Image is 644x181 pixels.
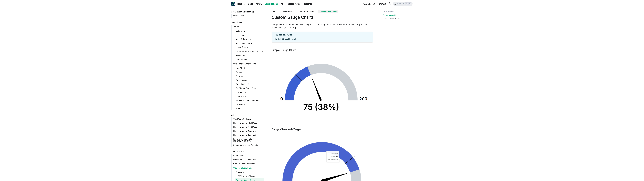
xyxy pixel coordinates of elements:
[233,162,264,165] a: Custom Chart Properties
[235,54,264,57] a: KPI Metric
[233,25,264,29] a: Tables
[233,129,264,133] a: How to create a Custom Map
[235,99,264,102] a: Pyramid chart & Funnel chart
[272,49,373,52] h3: Simple Gauge Chart
[230,21,264,24] a: Basic Charts
[235,29,264,33] a: Data Table
[361,2,376,6] a: v3.0 Docs
[233,158,264,161] a: Understand Custom Chart
[272,15,373,20] h1: Custom Gauge Charts
[233,143,264,147] a: Supported Location Formats
[233,49,264,53] a: Single Value, KPI and Metrics
[254,2,263,6] a: AMQL
[302,2,314,6] a: Roadmap
[233,121,264,125] a: How to create a Filled Map?
[260,166,264,170] button: Collapse sidebar category 'Custom Chart Library'
[383,14,398,16] a: Simple Gauge Chart
[318,10,338,13] span: Custom Gauge Charts
[230,113,264,117] a: Maps
[397,3,405,5] span: Search
[235,107,264,110] a: Word Cloud
[235,37,264,41] a: Cohort Retention
[275,38,297,40] a: [URL][DOMAIN_NAME]
[235,170,264,174] a: Overview
[408,3,411,5] kbd: K
[235,82,264,86] a: Combination Chart
[230,10,264,14] a: Visualization & Formatting
[275,34,370,37] div: Get Template
[235,66,264,70] a: Line Chart
[285,2,302,6] a: Release Notes
[235,86,264,90] a: Pie Chart & Donut Chart
[247,2,254,6] a: Docs
[376,2,387,6] a: Forum
[393,2,413,6] button: Search (Ctrl+K)
[231,2,235,6] img: Holistics
[272,10,276,13] a: Home page
[235,45,264,49] a: Metric Sheets
[230,150,264,153] a: Custom Charts
[235,33,264,37] a: Pivot Table
[298,10,314,12] span: Custom Chart Library
[272,10,373,13] nav: Breadcrumbs
[272,23,373,29] p: Gauge charts are effective in visualizing metrics in comparison to a threshold to monitor progres...
[235,41,264,45] a: Conversion Funnel
[233,137,264,143] a: Improve map precision in [GEOGRAPHIC_DATA]
[233,133,264,137] a: How to create a Heatmap?
[272,54,373,121] img: reporting-custom-chart/simple-gauge-chart
[383,17,402,20] a: Gauge Chart with Target
[297,10,315,13] a: Custom Chart Library
[235,70,264,74] a: Area Chart
[279,10,293,13] span: Custom Charts
[235,95,264,98] a: Bubble Chart
[279,2,285,6] a: API
[235,74,264,78] a: Bar Chart
[235,90,264,94] a: Scatter Chart
[235,58,264,61] a: Gauge Chart
[233,62,264,66] a: Line, Bar and Other Charts
[233,125,264,129] a: How to create a Point Map?
[233,14,264,18] a: Introduction
[231,2,245,6] a: HolisticsHolistics
[272,128,373,131] h3: Gauge Chart with Target
[388,2,392,6] button: Switch between dark and light mode (currently light mode)
[235,103,264,106] a: Radar Chart
[233,154,264,157] a: Introduction
[235,78,264,82] a: Column Chart
[236,2,245,5] b: Holistics
[233,117,264,121] a: Geo Map Introduction
[263,2,279,6] a: Visualizations
[229,8,267,181] nav: Docs sidebar
[233,166,260,170] a: Custom Chart Library
[235,174,264,178] a: [PERSON_NAME] Chart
